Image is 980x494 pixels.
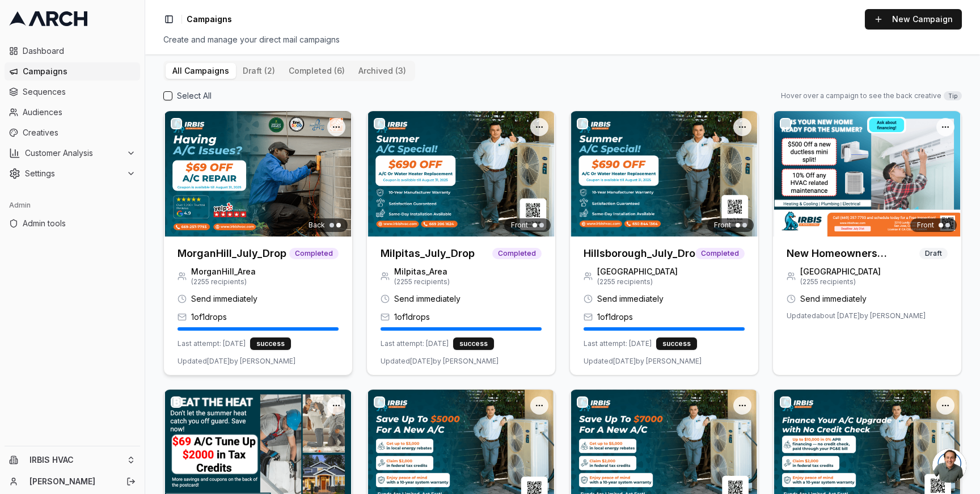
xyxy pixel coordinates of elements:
[163,34,962,45] div: Create and manage your direct mail campaigns
[932,449,966,483] a: Open chat
[865,9,962,29] button: New Campaign
[800,277,881,286] span: ( 2255 recipients)
[178,357,295,366] span: Updated [DATE] by [PERSON_NAME]
[5,42,140,60] a: Dashboard
[5,83,140,101] a: Sequences
[773,111,961,237] img: Front creative for New Homeowners (automated Campaign)
[178,246,286,261] h3: MorganHill_July_Drop
[191,293,257,305] span: Send immediately
[917,221,934,230] span: Front
[191,311,227,323] span: 1 of 1 drops
[23,107,136,118] span: Audiences
[597,266,678,277] span: [GEOGRAPHIC_DATA]
[187,14,232,25] nav: breadcrumb
[250,337,291,350] div: success
[352,63,413,79] button: archived (3)
[714,221,731,230] span: Front
[25,168,122,179] span: Settings
[5,103,140,121] a: Audiences
[5,214,140,233] a: Admin tools
[23,86,136,98] span: Sequences
[394,293,461,305] span: Send immediately
[597,277,678,286] span: ( 2255 recipients)
[5,164,140,183] button: Settings
[236,63,282,79] button: draft (2)
[944,91,962,100] span: Tip
[309,221,325,230] span: Back
[511,221,528,230] span: Front
[29,476,114,487] a: [PERSON_NAME]
[394,311,430,323] span: 1 of 1 drops
[584,357,702,366] span: Updated [DATE] by [PERSON_NAME]
[123,474,139,489] button: Log out
[5,451,140,469] button: IRBIS HVAC
[177,90,212,102] label: Select All
[367,111,555,237] img: Front creative for Milpitas_July_Drop
[381,357,499,366] span: Updated [DATE] by [PERSON_NAME]
[800,266,881,277] span: [GEOGRAPHIC_DATA]
[597,311,633,323] span: 1 of 1 drops
[695,248,745,259] span: Completed
[584,246,695,261] h3: Hillsborough_July_Drop
[5,124,140,142] a: Creatives
[597,293,664,305] span: Send immediately
[191,266,256,277] span: MorganHill_Area
[5,62,140,81] a: Campaigns
[29,455,122,465] span: IRBIS HVAC
[584,339,652,348] span: Last attempt: [DATE]
[394,277,450,286] span: ( 2255 recipients)
[23,218,136,229] span: Admin tools
[781,91,941,100] span: Hover over a campaign to see the back creative
[166,63,236,79] button: All Campaigns
[800,293,867,305] span: Send immediately
[570,111,758,237] img: Front creative for Hillsborough_July_Drop
[289,248,339,259] span: Completed
[164,111,352,237] img: Back creative for MorganHill_July_Drop
[656,337,697,350] div: success
[5,196,140,214] div: Admin
[492,248,542,259] span: Completed
[25,147,122,159] span: Customer Analysis
[381,246,475,261] h3: Milpitas_July_Drop
[23,45,136,57] span: Dashboard
[381,339,449,348] span: Last attempt: [DATE]
[453,337,494,350] div: success
[23,66,136,77] span: Campaigns
[919,248,948,259] span: Draft
[191,277,256,286] span: ( 2255 recipients)
[178,339,246,348] span: Last attempt: [DATE]
[282,63,352,79] button: completed (6)
[787,311,926,320] span: Updated about [DATE] by [PERSON_NAME]
[187,14,232,25] span: Campaigns
[787,246,919,261] h3: New Homeowners (automated Campaign)
[5,144,140,162] button: Customer Analysis
[394,266,450,277] span: Milpitas_Area
[23,127,136,138] span: Creatives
